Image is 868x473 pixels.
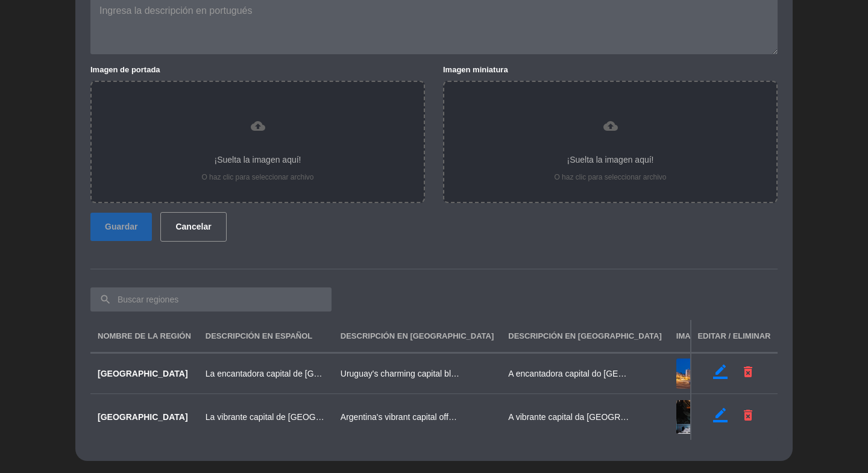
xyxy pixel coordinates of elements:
img: Cover Image [676,359,737,388]
i: border_color [712,408,727,422]
i: cloud_upload [251,119,265,133]
th: Descripción en [GEOGRAPHIC_DATA] [501,320,668,353]
span: La encantadora capital de [GEOGRAPHIC_DATA] que combina tradición culinaria rioplatense con innov... [206,367,326,381]
button: Cancelar [160,212,226,242]
span: Uruguay's charming capital blending traditional [GEOGRAPHIC_DATA] cuisine with modern gastronomic... [341,367,461,381]
div: O haz clic para seleccionar archivo [104,172,412,184]
div: O haz clic para seleccionar archivo [456,172,764,184]
div: ¡Suelta la imagen aquí! [456,153,764,167]
div: ¡Suelta la imagen aquí! [104,153,412,167]
span: La vibrante capital de [GEOGRAPHIC_DATA] que ofrece gastronomía de clase mundial desde parrillas ... [206,410,326,424]
i: delete_forever [740,365,755,379]
th: Imagen de portada [669,320,769,353]
span: Argentina's vibrant capital offering world-class dining from traditional parrillas to innovative ... [341,410,461,424]
i: border_color [712,365,727,379]
span: [GEOGRAPHIC_DATA] [98,412,188,422]
th: Editar / Eliminar [690,320,778,353]
button: Guardar [90,213,152,241]
th: Descripción en Español [198,320,333,353]
i: delete_forever [740,408,755,422]
label: Imagen de portada [90,63,425,76]
th: Descripción en [GEOGRAPHIC_DATA] [333,320,501,353]
label: Imagen miniatura [443,63,778,76]
img: Cover Image [676,400,737,434]
th: Nombre de la región [90,320,198,353]
i: cloud_upload [603,119,618,133]
span: A encantadora capital do [GEOGRAPHIC_DATA] combinando culinária tradicional do [GEOGRAPHIC_DATA] ... [508,367,629,381]
input: Buscar regiones [90,287,332,312]
span: [GEOGRAPHIC_DATA] [98,369,188,378]
span: A vibrante capital da [GEOGRAPHIC_DATA] oferecendo + gastronomia de classe mundial desde parrilla... [508,410,629,424]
